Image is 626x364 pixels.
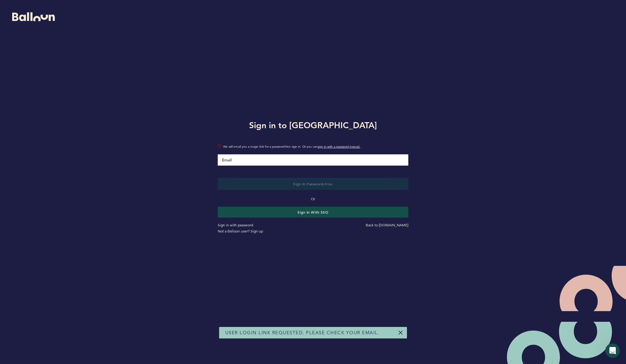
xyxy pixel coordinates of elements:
a: Sign in with password [218,223,253,227]
button: Sign in with SSO [218,207,408,218]
a: Not a Balloon user? Sign up [218,229,263,233]
input: Email [218,154,408,166]
span: Sign in Password-Free [293,181,333,186]
button: Sign in Password-Free [218,178,408,190]
p: Or [218,196,408,202]
a: sign in with a password instead. [318,145,360,149]
span: We will email you a magic link for a password-free sign in. Or you can [223,144,408,150]
div: User login link requested. Please check your email. [219,327,407,338]
h1: Sign in to [GEOGRAPHIC_DATA] [213,119,413,131]
iframe: Intercom live chat [605,343,620,358]
a: Back to [DOMAIN_NAME] [366,223,408,227]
